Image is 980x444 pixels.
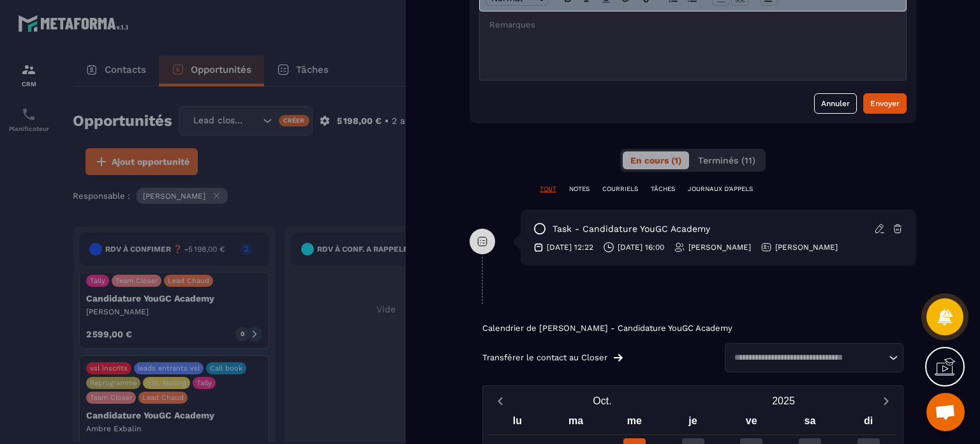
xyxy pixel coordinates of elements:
[488,392,512,410] button: Previous month
[870,97,900,110] div: Envoyer
[547,412,605,434] div: ma
[664,412,722,434] div: je
[698,155,755,165] span: Terminés (11)
[874,392,898,410] button: Next month
[630,155,681,165] span: En cours (1)
[553,223,710,235] p: task - Candidature YouGC Academy
[602,185,638,194] p: COURRIELS
[688,185,753,194] p: JOURNAUX D'APPELS
[781,412,840,434] div: sa
[839,412,898,434] div: di
[651,185,675,194] p: TÂCHES
[725,343,903,372] div: Search for option
[690,151,763,169] button: Terminés (11)
[775,242,838,252] p: [PERSON_NAME]
[926,393,965,431] div: Ouvrir le chat
[569,185,590,194] p: NOTES
[512,390,693,412] button: Open months overlay
[618,242,664,252] p: [DATE] 16:00
[863,93,907,114] button: Envoyer
[688,242,751,252] p: [PERSON_NAME]
[547,242,593,252] p: [DATE] 12:22
[488,412,547,434] div: lu
[693,390,874,412] button: Open years overlay
[623,151,689,169] button: En cours (1)
[814,93,857,114] button: Annuler
[482,353,607,363] p: Transférer le contact au Closer
[722,412,781,434] div: ve
[540,185,556,194] p: TOUT
[482,323,903,333] p: Calendrier de [PERSON_NAME] - Candidature YouGC Academy
[605,412,664,434] div: me
[730,351,886,364] input: Search for option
